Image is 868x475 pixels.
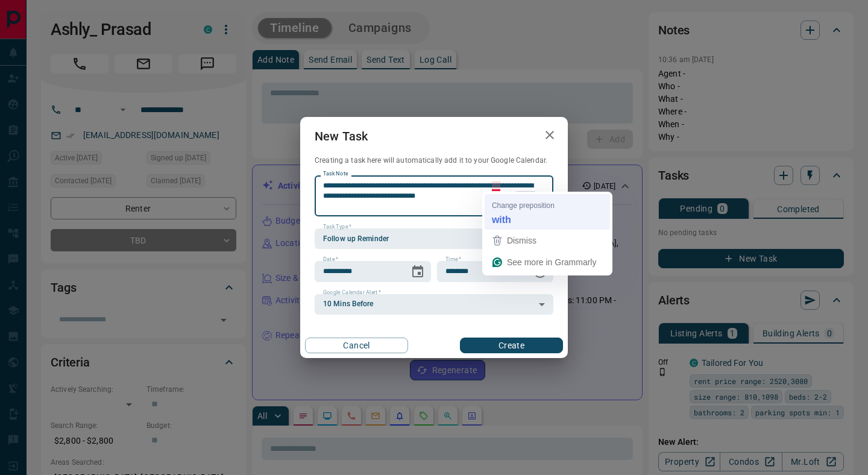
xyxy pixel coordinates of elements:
button: Cancel [305,338,408,353]
textarea: To enrich screen reader interactions, please activate Accessibility in Grammarly extension settings [323,181,545,212]
label: Time [445,256,461,263]
label: Google Calendar Alert [323,289,381,297]
label: Task Note [323,170,348,178]
div: Follow up Reminder [315,228,553,249]
h2: New Task [300,117,382,156]
button: Choose date, selected date is Sep 17, 2025 [406,260,430,284]
button: Create [460,338,563,353]
div: 10 Mins Before [315,294,553,315]
label: Date [323,256,338,263]
p: Creating a task here will automatically add it to your Google Calendar. [315,156,553,166]
label: Task Type [323,223,351,231]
